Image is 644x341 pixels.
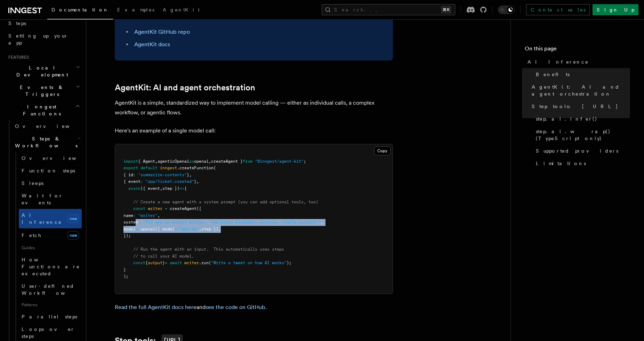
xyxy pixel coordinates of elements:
[138,213,158,218] span: "writer"
[532,103,618,110] span: Step tools: [URL]
[6,55,29,60] span: Features
[525,56,630,68] a: AI Inference
[498,6,515,14] button: Toggle dark mode
[19,280,82,299] a: User-defined Workflows
[170,206,196,211] span: createAgent
[12,132,82,152] button: Steps & Workflows
[206,304,265,310] a: see the code on GitHub
[22,283,84,296] span: User-defined Workflows
[163,7,200,13] span: AgentKit
[528,58,589,65] span: AI Inference
[533,157,630,170] a: Limitations
[214,165,216,170] span: (
[374,146,391,155] button: Copy
[593,4,638,15] a: Sign Up
[148,260,162,265] span: output
[138,172,187,177] span: "summarize-contents"
[133,213,136,218] span: :
[255,159,304,164] span: "@inngest/agent-kit"
[22,180,43,186] span: Sleeps
[67,231,79,239] span: new
[170,260,182,265] span: await
[123,267,126,272] span: }
[19,209,82,228] a: AI Inferencenew
[189,172,192,177] span: ,
[177,165,214,170] span: .createFunction
[113,2,159,19] a: Examples
[175,227,177,232] span: :
[128,186,140,191] span: async
[115,302,393,312] p: and .
[184,260,199,265] span: writer
[243,159,252,164] span: from
[196,179,199,184] span: ,
[115,83,255,92] a: AgentKit: AI and agent orchestration
[533,125,630,145] a: step.ai.wrap() (TypeScript only)
[19,228,82,242] a: Fetchnew
[115,126,393,136] p: Here's an example of a single model call:
[536,115,597,122] span: step.ai.infer()
[209,260,211,265] span: (
[123,274,128,279] span: );
[133,254,194,259] span: // to call your AI model.
[536,71,570,78] span: Benefits
[209,159,211,164] span: ,
[117,7,154,13] span: Examples
[133,206,145,211] span: const
[22,155,93,161] span: Overview
[6,30,82,49] a: Setting up your app
[123,227,136,232] span: model
[194,179,196,184] span: }
[19,299,82,310] span: Patterns
[162,186,179,191] span: step })
[51,7,109,13] span: Documentation
[179,227,199,232] span: "gpt-4o"
[160,165,177,170] span: inngest
[115,304,196,310] a: Read the full AgentKit docs here
[123,220,138,225] span: system
[12,120,82,132] a: Overview
[158,159,189,164] span: agenticOpenai
[133,200,318,204] span: // Create a new agent with a system prompt (you can add optional tools, too)
[304,159,306,164] span: ;
[155,227,175,232] span: ({ model
[199,260,209,265] span: .run
[187,172,189,177] span: }
[536,160,586,167] span: Limitations
[22,212,62,225] span: AI Inference
[123,165,138,170] span: export
[159,2,204,19] a: AgentKit
[529,100,630,113] a: Step tools: [URL]
[165,260,167,265] span: =
[47,2,113,19] a: Documentation
[19,177,82,189] a: Sleeps
[22,326,75,339] span: Loops over steps
[123,159,138,164] span: import
[155,159,158,164] span: ,
[525,44,630,56] h4: On this page
[199,227,201,232] span: ,
[8,33,68,46] span: Setting up your app
[136,227,138,232] span: :
[133,247,284,252] span: // Run the agent with an input. This automatically uses steps
[6,103,75,117] span: Inngest Functions
[211,159,243,164] span: createAgent }
[533,68,630,81] a: Benefits
[536,128,630,142] span: step.ai.wrap() (TypeScript only)
[145,260,148,265] span: {
[140,186,160,191] span: ({ event
[22,257,80,276] span: How Functions are executed
[19,189,82,209] a: Wait for events
[123,172,133,177] span: { id
[22,193,63,205] span: Wait for events
[138,220,140,225] span: :
[19,152,82,164] a: Overview
[533,113,630,125] a: step.ai.infer()
[123,179,140,184] span: { event
[441,6,451,13] kbd: ⌘K
[184,186,187,191] span: {
[22,314,77,319] span: Parallel steps
[162,260,165,265] span: }
[194,159,209,164] span: openai
[123,233,131,238] span: });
